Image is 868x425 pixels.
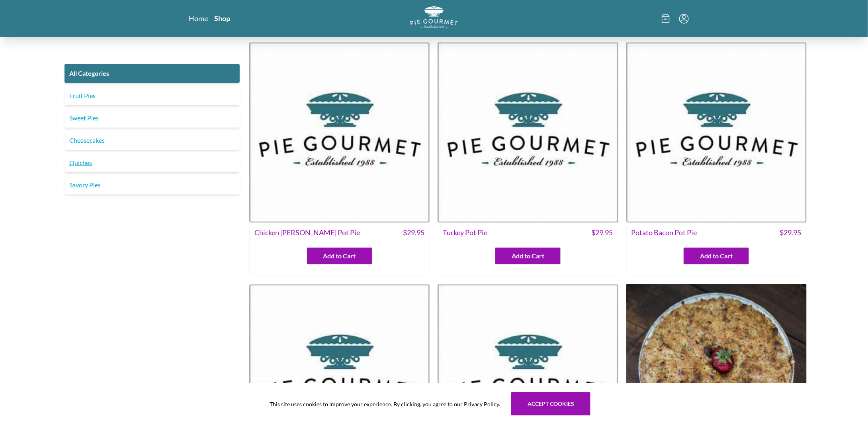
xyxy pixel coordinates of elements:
[323,251,356,261] span: Add to Cart
[270,400,500,408] span: This site uses cookies to improve your experience. By clicking, you agree to our Privacy Policy.
[65,175,240,195] a: Savory Pies
[438,42,618,222] img: Turkey Pot Pie
[214,14,230,23] a: Shop
[443,227,487,238] span: Turkey Pot Pie
[410,6,458,28] img: logo
[65,131,240,150] a: Cheesecakes
[65,108,240,128] a: Sweet Pies
[700,251,733,261] span: Add to Cart
[189,14,208,23] a: Home
[511,392,590,415] button: Accept cookies
[631,227,697,238] span: Potato Bacon Pot Pie
[307,248,372,264] button: Add to Cart
[410,6,458,31] a: Logo
[254,227,360,238] span: Chicken [PERSON_NAME] Pot Pie
[403,227,424,238] span: $ 29.95
[65,64,240,83] a: All Categories
[65,86,240,105] a: Fruit Pies
[780,227,802,238] span: $ 29.95
[65,153,240,172] a: Quiches
[684,248,749,264] button: Add to Cart
[495,248,561,264] button: Add to Cart
[249,42,430,222] img: Chicken Curry Pot Pie
[626,42,807,222] img: Potato Bacon Pot Pie
[679,14,689,24] button: Menu
[592,227,613,238] span: $ 29.95
[512,251,544,261] span: Add to Cart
